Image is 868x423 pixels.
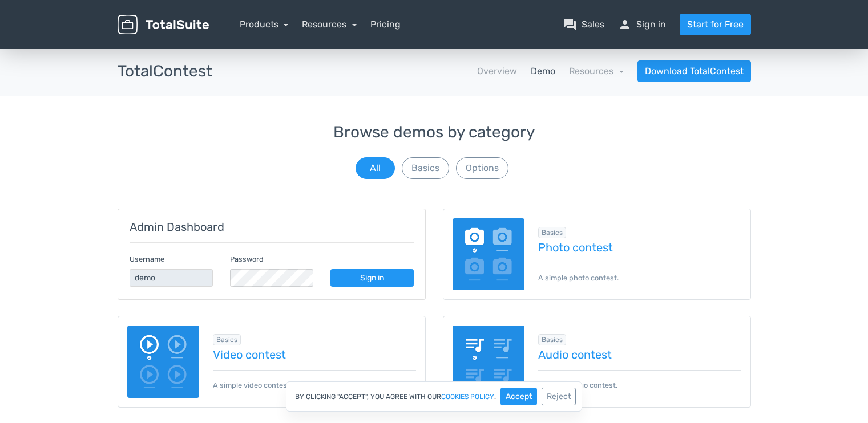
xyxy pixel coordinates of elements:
a: Overview [477,64,517,78]
button: Reject [542,388,576,405]
button: Options [456,157,508,179]
span: Browse all in Basics [213,334,241,345]
h5: Admin Dashboard [130,221,414,233]
button: All [356,157,395,179]
span: person [618,18,632,31]
img: image-poll.png.webp [453,218,525,291]
a: Demo [531,64,555,78]
label: Password [230,254,264,265]
a: Video contest [213,348,416,361]
button: Basics [402,157,449,179]
h3: TotalContest [118,63,212,80]
img: video-poll.png.webp [127,326,200,398]
a: cookies policy [441,393,494,400]
a: Resources [569,66,624,76]
span: question_answer [563,18,577,31]
a: personSign in [618,18,666,31]
a: Photo contest [538,241,741,254]
p: A simple video contest. [213,370,416,391]
a: Pricing [370,18,401,31]
a: question_answerSales [563,18,604,31]
label: Username [130,254,164,265]
a: Start for Free [680,14,751,35]
img: audio-poll.png.webp [453,326,525,398]
span: Browse all in Basics [538,334,566,345]
a: Sign in [330,269,414,287]
a: Audio contest [538,348,741,361]
button: Accept [500,388,537,405]
p: A simple photo contest. [538,263,741,283]
a: Download TotalContest [637,60,751,82]
p: A simple audio contest. [538,370,741,391]
div: By clicking "Accept", you agree with our . [286,381,582,412]
span: Browse all in Basics [538,227,566,238]
h3: Browse demos by category [118,124,751,141]
a: Resources [302,19,357,30]
img: TotalSuite for WordPress [118,15,209,35]
a: Products [240,19,289,30]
